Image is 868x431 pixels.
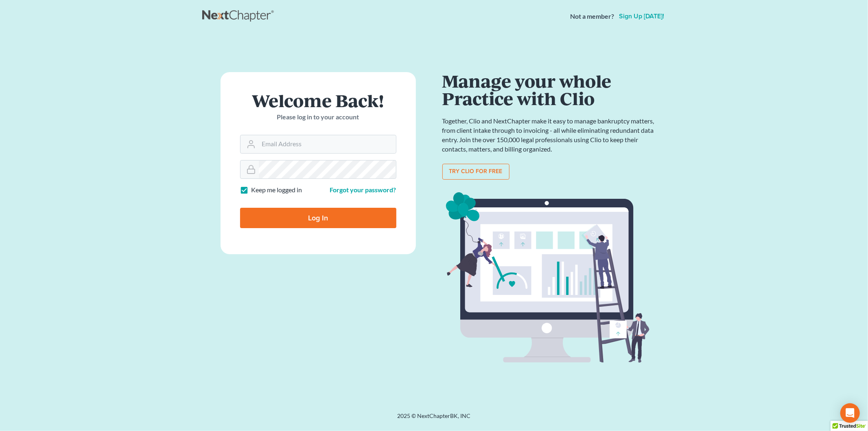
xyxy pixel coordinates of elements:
p: Please log in to your account [240,112,396,122]
input: Email Address [259,135,396,153]
a: Forgot your password? [330,186,396,194]
h1: Welcome Back! [240,92,396,109]
div: 2025 © NextChapterBK, INC [202,412,666,427]
input: Log In [240,208,396,228]
a: Try clio for free [442,164,509,180]
label: Keep me logged in [251,185,302,195]
strong: Not a member? [571,12,614,21]
div: Open Intercom Messenger [840,403,860,423]
img: clio_bg-1f7fd5e12b4bb4ecf8b57ca1a7e67e4ff233b1f5529bdf2c1c242739b0445cb7.svg [442,189,658,366]
h1: Manage your whole Practice with Clio [442,72,658,107]
a: Sign up [DATE]! [618,13,666,20]
p: Together, Clio and NextChapter make it easy to manage bankruptcy matters, from client intake thro... [442,117,658,154]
